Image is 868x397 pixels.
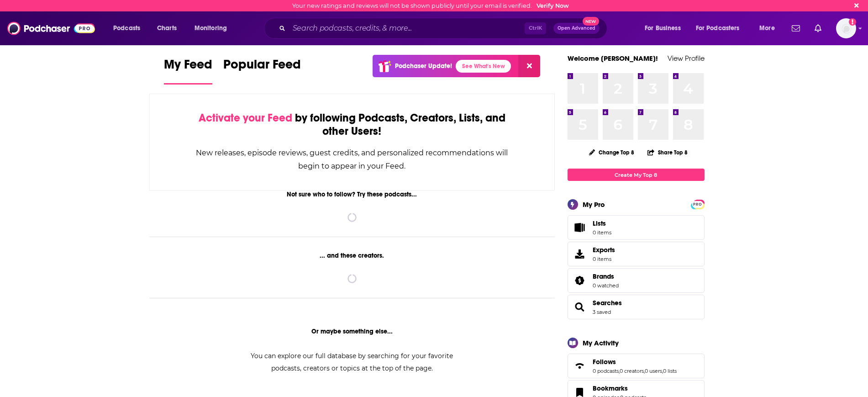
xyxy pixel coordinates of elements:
[7,20,95,37] img: Podchaser - Follow, Share and Rate Podcasts
[571,301,589,313] a: Searches
[568,242,705,266] a: Exports
[620,368,644,374] a: 0 creators
[188,21,239,36] button: open menu
[788,21,804,36] a: Show notifications dropdown
[149,191,555,198] div: Not sure who to follow? Try these podcasts...
[619,368,620,374] span: ,
[113,22,140,35] span: Podcasts
[644,368,645,374] span: ,
[692,201,703,207] a: PRO
[583,200,605,209] div: My Pro
[195,146,509,173] div: New releases, episode reviews, guest credits, and personalized recommendations will begin to appe...
[593,384,646,392] a: Bookmarks
[195,22,227,35] span: Monitoring
[849,18,856,26] svg: Email not verified
[663,368,677,374] a: 0 lists
[292,2,569,9] div: Your new ratings and reviews will not be shown publicly until your email is verified.
[593,246,615,254] span: Exports
[647,143,688,161] button: Share Top 8
[199,111,292,125] span: Activate your Feed
[568,268,705,293] span: Brands
[593,219,611,228] span: Lists
[164,57,212,85] a: My Feed
[157,22,177,35] span: Charts
[537,2,569,9] a: Verify Now
[593,272,614,281] span: Brands
[593,282,619,289] a: 0 watched
[583,339,619,347] div: My Activity
[836,18,856,38] button: Show profile menu
[836,18,856,38] img: User Profile
[571,248,589,260] span: Exports
[571,360,589,372] a: Follows
[662,368,663,374] span: ,
[593,368,619,374] a: 0 podcasts
[593,358,616,366] span: Follows
[638,21,692,36] button: open menu
[395,62,452,70] p: Podchaser Update!
[568,54,658,63] a: Welcome [PERSON_NAME]!
[240,350,464,375] div: You can explore our full database by searching for your favorite podcasts, creators or topics at ...
[593,272,619,281] a: Brands
[584,147,640,158] button: Change Top 8
[149,252,555,259] div: ... and these creators.
[593,229,611,236] span: 0 items
[149,328,555,335] div: Or maybe something else...
[558,26,595,31] span: Open Advanced
[753,21,786,36] button: open menu
[151,21,182,36] a: Charts
[456,60,511,73] a: See What's New
[645,368,662,374] a: 0 users
[568,169,705,181] a: Create My Top 8
[195,111,509,138] div: by following Podcasts, Creators, Lists, and other Users!
[568,215,705,240] a: Lists
[692,201,703,208] span: PRO
[593,219,606,228] span: Lists
[668,54,705,63] a: View Profile
[289,21,525,36] input: Search podcasts, credits, & more...
[583,17,599,26] span: New
[645,22,681,35] span: For Business
[223,57,301,85] a: Popular Feed
[836,18,856,38] span: Logged in as MelissaPS
[223,57,301,78] span: Popular Feed
[553,23,600,34] button: Open AdvancedNew
[690,21,753,36] button: open menu
[525,22,546,34] span: Ctrl K
[593,358,677,366] a: Follows
[107,21,152,36] button: open menu
[696,22,740,35] span: For Podcasters
[273,18,616,39] div: Search podcasts, credits, & more...
[593,299,622,307] a: Searches
[568,295,705,319] span: Searches
[571,274,589,287] a: Brands
[593,256,615,262] span: 0 items
[571,221,589,234] span: Lists
[811,21,825,36] a: Show notifications dropdown
[568,354,705,378] span: Follows
[593,384,628,392] span: Bookmarks
[164,57,212,78] span: My Feed
[593,309,611,315] a: 3 saved
[759,22,775,35] span: More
